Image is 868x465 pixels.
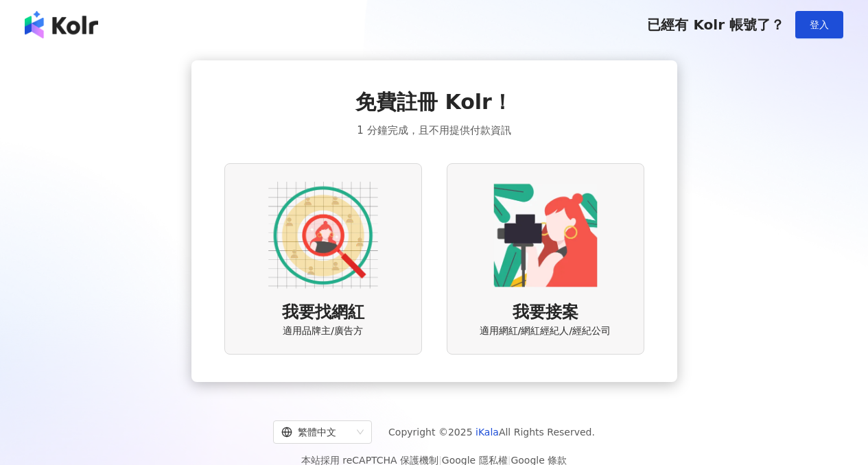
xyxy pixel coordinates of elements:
span: Copyright © 2025 All Rights Reserved. [388,424,595,440]
span: 1 分鐘完成，且不用提供付款資訊 [357,122,511,139]
span: 適用網紅/網紅經紀人/經紀公司 [480,324,611,338]
span: 登入 [810,19,829,30]
span: 我要接案 [513,301,578,324]
img: KOL identity option [491,180,600,290]
img: AD identity option [268,180,378,290]
span: 已經有 Kolr 帳號了？ [647,16,784,33]
a: iKala [476,427,499,438]
span: 免費註冊 Kolr！ [355,88,513,117]
button: 登入 [795,11,843,38]
span: 我要找網紅 [282,301,364,324]
span: 適用品牌主/廣告方 [283,324,363,338]
div: 繁體中文 [281,421,351,443]
img: logo [25,11,98,38]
